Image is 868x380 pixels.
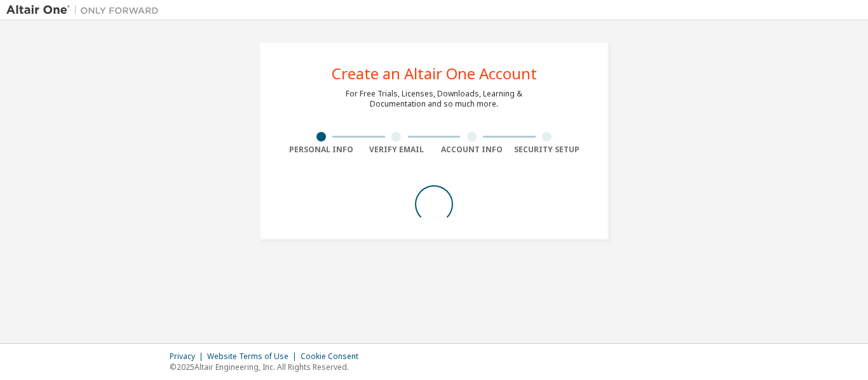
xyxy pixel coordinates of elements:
p: © 2025 Altair Engineering, Inc. All Rights Reserved. [170,362,366,372]
div: Personal Info [283,145,359,155]
div: Verify Email [359,145,435,155]
div: Account Info [434,145,510,155]
img: Altair One [6,4,165,16]
div: Security Setup [510,145,585,155]
div: For Free Trials, Licenses, Downloads, Learning & Documentation and so much more. [346,89,522,109]
div: Create an Altair One Account [332,66,537,81]
div: Cookie Consent [301,351,366,362]
div: Privacy [170,351,207,362]
div: Website Terms of Use [207,351,301,362]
